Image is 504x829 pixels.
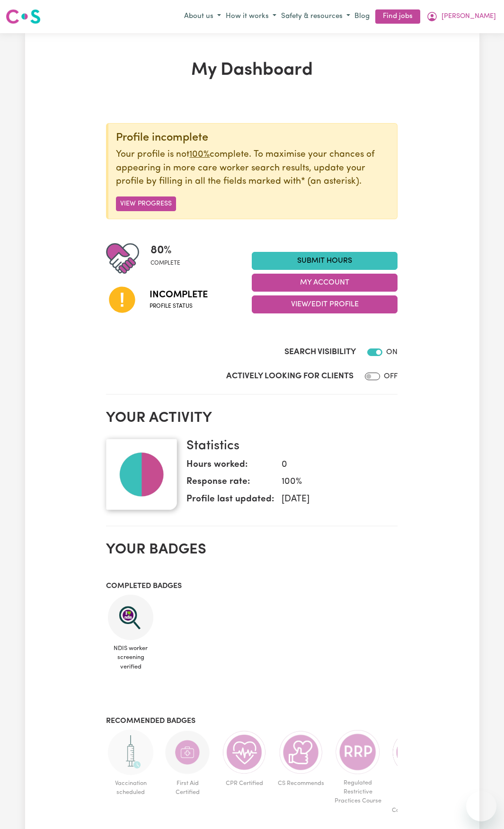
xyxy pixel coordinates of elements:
u: 100% [189,150,210,159]
button: Safety & resources [279,9,353,25]
span: CS Recommends [276,775,326,792]
p: Your profile is not complete. To maximise your chances of appearing in more care worker search re... [116,148,389,189]
span: an asterisk [301,177,359,186]
dd: 0 [274,458,390,472]
span: Vaccination scheduled [106,775,155,801]
button: How it works [223,9,279,25]
img: Care worker is recommended by Careseekers [278,730,324,775]
span: Incomplete [150,288,208,302]
dt: Profile last updated: [186,493,274,510]
button: My Account [424,9,498,25]
img: Your profile picture [106,439,177,510]
label: Search Visibility [284,346,356,358]
h3: Statistics [186,439,390,455]
span: Aged Care Quality Standards & Code of Conduct [390,775,439,819]
a: Find jobs [375,9,420,24]
span: [PERSON_NAME] [442,11,496,22]
button: About us [182,9,223,25]
span: OFF [384,373,398,380]
button: View/Edit Profile [252,295,398,313]
span: First Aid Certified [163,775,212,801]
img: Care and support worker has completed CPR Certification [221,730,267,775]
img: Care and support worker has completed First Aid Certification [165,730,210,775]
span: Profile status [150,302,208,311]
button: View Progress [116,196,176,211]
span: complete [150,259,180,267]
iframe: Button to launch messaging window [466,791,496,821]
dd: 100 % [274,475,390,489]
img: Careseekers logo [6,8,41,25]
span: Regulated Restrictive Practices Course [333,775,382,810]
span: 80 % [150,242,180,259]
h3: Recommended badges [106,717,398,726]
a: Submit Hours [252,252,398,270]
h2: Your badges [106,542,398,559]
span: ON [386,348,398,356]
dd: [DATE] [274,493,390,507]
label: Actively Looking for Clients [226,370,354,383]
h2: Your activity [106,410,398,428]
a: Blog [353,9,371,24]
img: CS Academy: Regulated Restrictive Practices course completed [335,730,380,775]
span: CPR Certified [220,775,269,792]
h3: Completed badges [106,582,398,591]
dt: Response rate: [186,475,274,493]
h1: My Dashboard [106,60,398,81]
div: Profile completeness: 80% [150,242,188,275]
span: NDIS worker screening verified [106,640,155,675]
dt: Hours worked: [186,458,274,476]
img: NDIS Worker Screening Verified [108,595,153,640]
a: Careseekers logo [6,6,41,27]
button: My Account [252,274,398,292]
div: Profile incomplete [116,131,389,144]
img: CS Academy: Aged Care Quality Standards & Code of Conduct course completed [392,730,437,775]
img: Care and support worker has booked an appointment and is waiting for the first dose of the COVID-... [108,730,153,775]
